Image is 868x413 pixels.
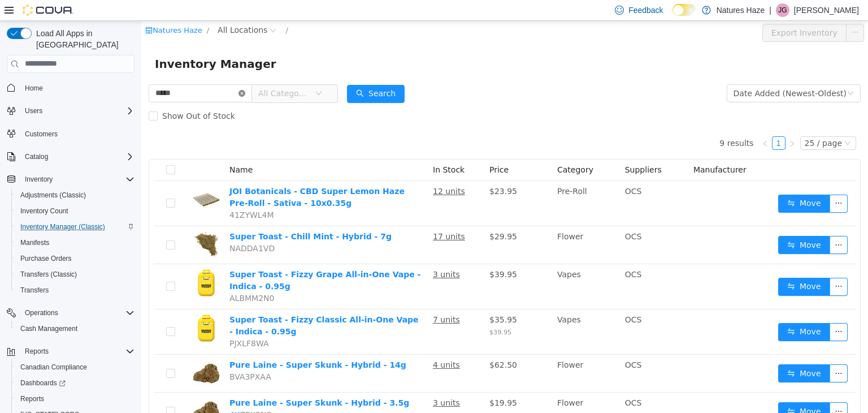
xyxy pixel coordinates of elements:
[51,165,79,193] img: JOI Botanicals - CBD Super Lemon Haze Pre-Roll - Sativa - 10x0.35g hero shot
[174,69,181,77] i: icon: down
[51,210,79,238] img: Super Toast - Chill Mint - Hybrid - 7g hero shot
[51,338,79,367] img: Pure Laine - Super Skunk - Hybrid - 14g hero shot
[2,149,139,165] button: Catalog
[20,345,53,358] button: Reports
[76,3,126,15] span: All Locations
[20,378,66,388] span: Dashboards
[14,34,142,52] span: Inventory Manager
[16,252,134,265] span: Purchase Orders
[552,144,605,153] span: Manufacturer
[16,283,53,297] a: Transfers
[32,28,134,50] span: Load All Apps in [GEOGRAPHIC_DATA]
[2,80,139,96] button: Home
[20,81,134,95] span: Home
[11,251,139,266] button: Purchase Orders
[637,257,689,275] button: icon: swapMove
[2,126,139,142] button: Customers
[794,3,859,17] p: [PERSON_NAME]
[16,188,90,202] a: Adjustments (Classic)
[20,81,47,95] a: Home
[631,115,644,129] li: 1
[16,220,110,234] a: Inventory Manager (Classic)
[25,308,58,317] span: Operations
[206,64,263,82] button: icon: searchSearch
[16,283,134,297] span: Transfers
[88,351,130,360] span: BVA3PXAA
[16,204,73,218] a: Inventory Count
[11,391,139,407] button: Reports
[51,376,79,405] img: Pure Laine - Super Skunk - Hybrid - 3.5g hero shot
[348,294,376,303] span: $35.95
[2,343,139,359] button: Reports
[411,334,479,372] td: Flower
[20,206,68,216] span: Inventory Count
[348,308,370,315] span: $39.95
[688,257,706,275] button: icon: ellipsis
[776,3,789,17] div: Janet Gilliver
[88,294,277,315] a: Super Toast - Fizzy Classic All-in-One Vape - Indica - 0.95g
[592,64,705,81] div: Date Added (Newest-Oldest)
[20,306,134,320] span: Operations
[4,5,61,14] a: icon: shopNatures Haze
[484,249,501,258] span: OCS
[88,339,265,349] a: Pure Laine - Super Skunk - Hybrid - 14g
[16,376,134,390] span: Dashboards
[20,127,134,141] span: Customers
[484,211,501,220] span: OCS
[672,16,673,16] span: Dark Mode
[88,211,250,220] a: Super Toast - Chill Mint - Hybrid - 7g
[25,152,48,161] span: Catalog
[348,166,376,175] span: $23.95
[292,211,324,220] u: 17 units
[144,5,146,14] span: /
[637,302,689,320] button: icon: swapMove
[88,389,130,398] span: 4XZPX2N8
[644,115,658,129] li: Next Page
[16,268,81,281] a: Transfers (Classic)
[348,339,376,349] span: $62.50
[88,273,133,282] span: ALBMM2N0
[672,4,696,16] input: Dark Mode
[778,3,787,17] span: JG
[631,116,644,128] a: 1
[688,381,706,399] button: icon: ellipsis
[11,375,139,391] a: Dashboards
[88,144,111,153] span: Name
[348,249,376,258] span: $39.95
[648,119,654,126] i: icon: right
[292,377,319,386] u: 3 units
[769,3,771,17] p: |
[292,144,323,153] span: In Stock
[11,359,139,375] button: Canadian Compliance
[11,219,139,235] button: Inventory Manager (Classic)
[16,188,134,202] span: Adjustments (Classic)
[4,6,11,13] i: icon: shop
[51,248,79,276] img: Super Toast - Fizzy Grape All-in-One Vape - Indica - 0.95g hero shot
[20,150,53,164] button: Catalog
[16,236,134,249] span: Manifests
[16,360,92,374] a: Canadian Compliance
[88,223,133,232] span: NADDA1VD
[20,363,87,372] span: Canadian Compliance
[717,3,765,17] p: Natures Haze
[688,302,706,320] button: icon: ellipsis
[20,104,134,118] span: Users
[16,392,49,406] a: Reports
[484,144,520,153] span: Suppliers
[411,160,479,205] td: Pre-Roll
[16,236,54,249] a: Manifests
[51,293,79,321] img: Super Toast - Fizzy Classic All-in-One Vape - Indica - 0.95g hero shot
[25,130,58,139] span: Customers
[25,106,42,115] span: Users
[16,204,134,218] span: Inventory Count
[16,376,70,390] a: Dashboards
[621,3,705,21] button: Export Inventory
[88,318,128,327] span: PJXLF8WA
[11,235,139,251] button: Manifests
[25,84,43,93] span: Home
[348,144,367,153] span: Price
[688,174,706,192] button: icon: ellipsis
[16,360,134,374] span: Canadian Compliance
[20,173,57,186] button: Inventory
[16,252,76,265] a: Purchase Orders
